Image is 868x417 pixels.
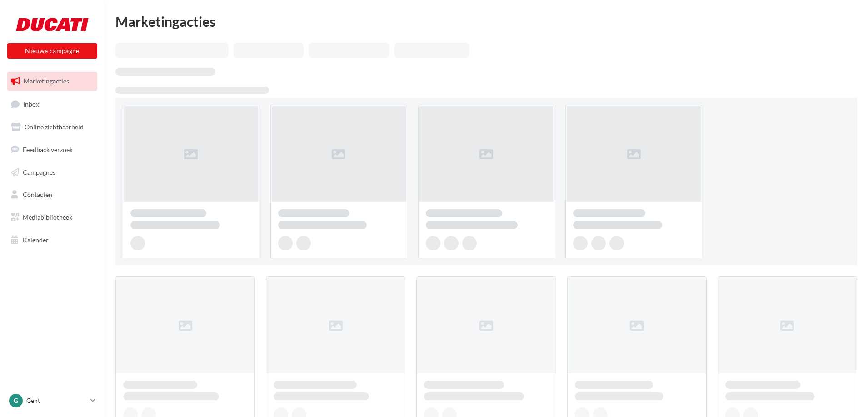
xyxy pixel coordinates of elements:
[115,15,857,28] div: Marketingacties
[25,123,84,131] span: Online zichtbaarheid
[23,168,55,176] span: Campagnes
[5,94,99,114] a: Inbox
[14,396,18,405] span: G
[7,43,97,59] button: Nieuwe campagne
[5,231,99,250] a: Kalender
[7,392,97,409] a: G Gent
[23,100,39,108] span: Inbox
[24,77,69,85] span: Marketingacties
[5,185,99,204] a: Contacten
[5,118,99,137] a: Online zichtbaarheid
[5,208,99,227] a: Mediabibliotheek
[23,236,49,244] span: Kalender
[5,140,99,159] a: Feedback verzoek
[23,146,73,153] span: Feedback verzoek
[23,213,72,221] span: Mediabibliotheek
[23,191,52,198] span: Contacten
[5,163,99,182] a: Campagnes
[5,72,99,91] a: Marketingacties
[26,396,87,405] p: Gent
